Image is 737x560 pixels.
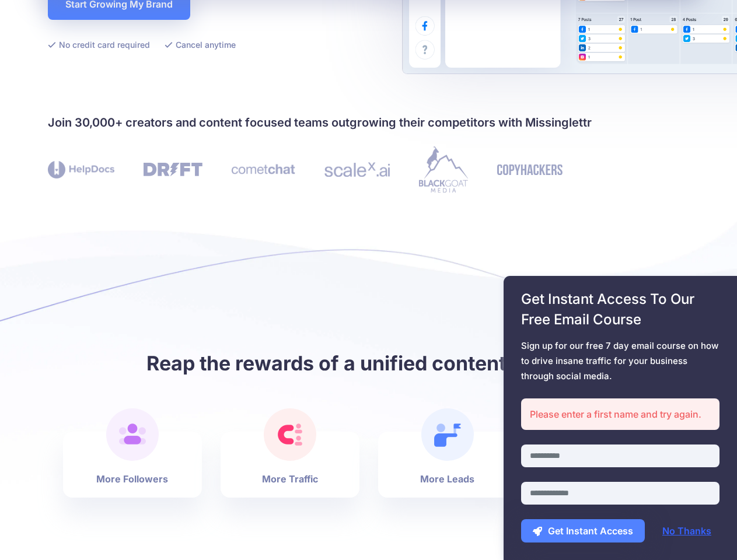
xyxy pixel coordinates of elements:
[651,519,723,542] a: No Thanks
[48,37,150,52] li: No credit card required
[521,289,719,330] span: Get Instant Access To Our Free Email Course
[48,113,690,132] h4: Join 30,000+ creators and content focused teams outgrowing their competitors with Missinglettr
[48,350,690,376] h2: Reap the rewards of a unified content strategy
[521,338,719,384] span: Sign up for our free 7 day email course on how to drive insane traffic for your business through ...
[420,472,474,486] b: More Leads
[165,37,236,52] li: Cancel anytime
[521,398,719,430] div: Please enter a first name and try again.
[521,519,645,542] button: Get Instant Access
[262,472,318,486] b: More Traffic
